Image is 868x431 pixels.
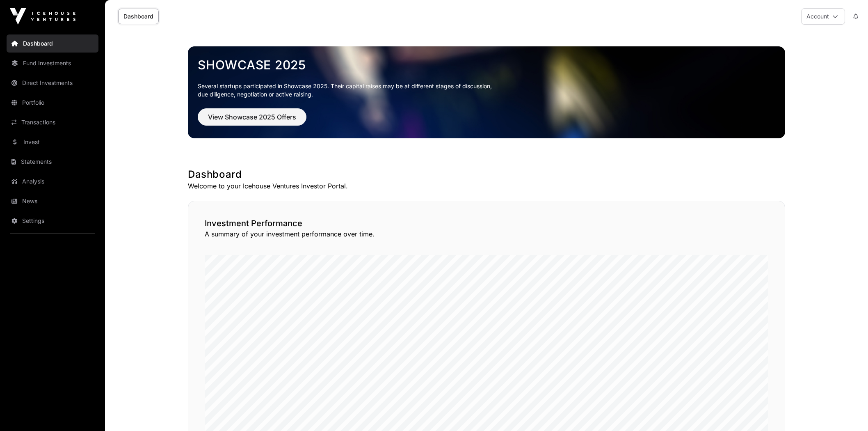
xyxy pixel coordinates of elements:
a: Fund Investments [7,54,98,72]
img: Icehouse Ventures Logo [10,8,75,25]
h2: Investment Performance [205,218,768,229]
button: Account [801,8,845,25]
a: Settings [7,212,98,230]
a: Statements [7,153,98,171]
a: Showcase 2025 [198,57,775,72]
iframe: Chat Widget [827,392,868,431]
a: Transactions [7,113,98,131]
a: Portfolio [7,94,98,112]
img: Showcase 2025 [188,46,785,138]
p: A summary of your investment performance over time. [205,229,768,239]
span: View Showcase 2025 Offers [208,112,296,122]
a: Dashboard [118,9,159,24]
a: News [7,192,98,210]
a: Direct Investments [7,74,98,92]
a: Dashboard [7,34,98,53]
a: Analysis [7,172,98,190]
p: Welcome to your Icehouse Ventures Investor Portal. [188,181,785,191]
a: Invest [7,133,98,151]
h1: Dashboard [188,168,785,181]
a: View Showcase 2025 Offers [198,117,306,125]
button: View Showcase 2025 Offers [198,108,306,126]
p: Several startups participated in Showcase 2025. Their capital raises may be at different stages o... [198,82,775,99]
